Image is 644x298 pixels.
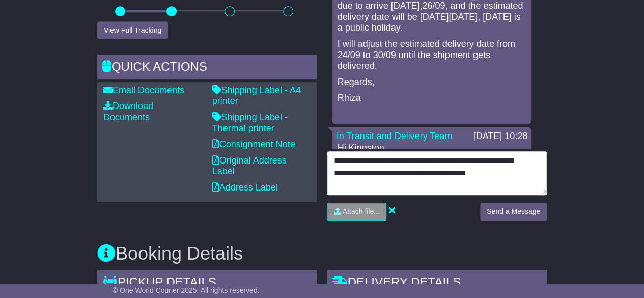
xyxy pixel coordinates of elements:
[97,270,317,297] div: Pickup Details
[480,203,547,221] button: Send a Message
[212,155,287,177] a: Original Address Label
[97,55,317,82] div: Quick Actions
[113,286,260,294] span: © One World Courier 2025. All rights reserved.
[103,101,153,122] a: Download Documents
[337,39,526,72] p: I will adjust the estimated delivery date from 24/09 to 30/09 until the shipment gets delivered.
[337,93,526,104] p: Rhiza
[212,112,288,133] a: Shipping Label - Thermal printer
[212,139,295,149] a: Consignment Note
[97,243,547,264] h3: Booking Details
[212,85,301,106] a: Shipping Label - A4 printer
[103,85,184,95] a: Email Documents
[336,131,452,141] a: In Transit and Delivery Team
[97,21,168,39] button: View Full Tracking
[473,131,527,142] div: [DATE] 10:28
[327,270,547,297] div: Delivery Details
[337,143,526,154] p: Hi Kingston,
[212,182,278,193] a: Address Label
[337,77,526,88] p: Regards,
